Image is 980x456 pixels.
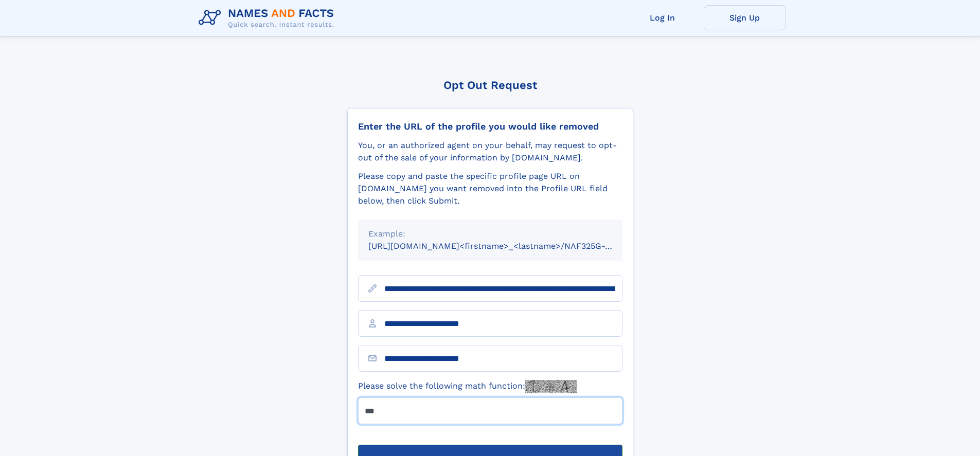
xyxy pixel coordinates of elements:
label: Please solve the following math function: [358,380,577,393]
a: Sign Up [704,5,786,30]
div: Enter the URL of the profile you would like removed [358,121,622,132]
div: Example: [368,228,612,240]
div: Please copy and paste the specific profile page URL on [DOMAIN_NAME] you want removed into the Pr... [358,170,622,207]
a: Log In [621,5,704,30]
div: Opt Out Request [347,79,633,92]
small: [URL][DOMAIN_NAME]<firstname>_<lastname>/NAF325G-xxxxxxxx [368,241,642,251]
div: You, or an authorized agent on your behalf, may request to opt-out of the sale of your informatio... [358,139,622,164]
img: Logo Names and Facts [194,4,343,32]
